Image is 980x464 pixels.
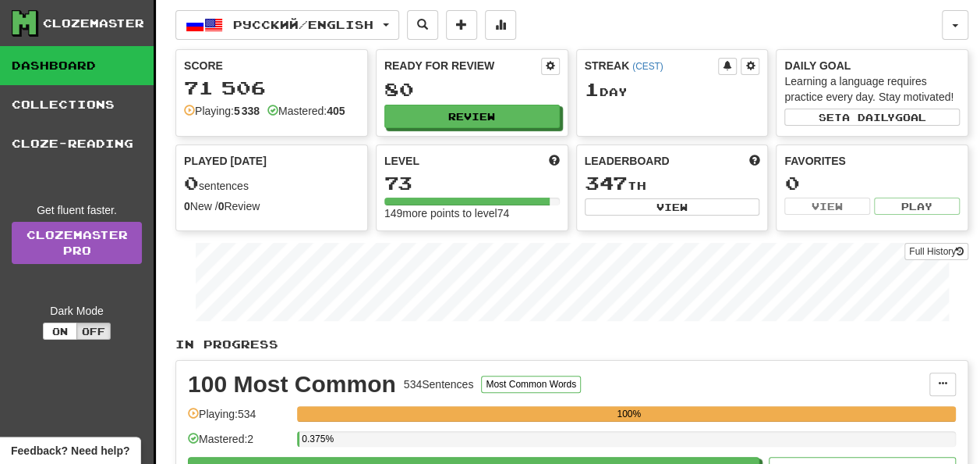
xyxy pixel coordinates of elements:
[175,337,968,352] p: In Progress
[384,58,541,73] div: Ready for Review
[784,73,960,105] div: Learning a language requires practice every day. Stay motivated!
[327,105,345,117] strong: 405
[784,109,960,126] button: Seta dailygoal
[784,173,960,193] div: 0
[184,103,260,119] div: Playing:
[585,58,719,73] div: Streak
[748,153,759,169] span: This week in points, UTC
[184,58,359,73] div: Score
[184,198,359,214] div: New / Review
[184,200,190,212] strong: 0
[784,198,870,215] button: View
[184,78,359,98] div: 71 506
[549,153,560,169] span: Score more points to level up
[188,406,289,432] div: Playing: 534
[585,173,760,194] div: th
[12,222,142,264] a: ClozemasterPro
[874,198,960,215] button: Play
[842,112,895,123] span: a daily
[585,172,628,194] span: 347
[384,173,560,193] div: 73
[784,58,960,73] div: Daily Goal
[12,303,142,319] div: Dark Mode
[585,80,760,100] div: Day
[407,10,438,40] button: Search sentences
[384,205,560,221] div: 149 more points to level 74
[585,198,760,216] button: View
[76,323,111,340] button: Off
[218,200,225,212] strong: 0
[585,153,670,169] span: Leaderboard
[784,153,960,169] div: Favorites
[184,153,267,169] span: Played [DATE]
[384,153,419,169] span: Level
[188,373,396,396] div: 100 Most Common
[384,105,560,128] button: Review
[585,78,600,100] span: 1
[43,323,77,340] button: On
[485,10,516,40] button: More stats
[267,103,345,119] div: Mastered:
[175,10,399,40] button: Русский/English
[234,105,260,117] strong: 5 338
[184,173,359,194] div: sentences
[404,377,474,392] div: 534 Sentences
[43,16,144,31] div: Clozemaster
[384,80,560,99] div: 80
[481,376,581,393] button: Most Common Words
[188,431,289,457] div: Mastered: 2
[184,172,199,194] span: 0
[12,202,142,218] div: Get fluent faster.
[632,61,663,72] a: (CEST)
[904,243,968,260] button: Full History
[11,443,129,459] span: Open feedback widget
[233,18,373,31] span: Русский / English
[302,406,956,422] div: 100%
[446,10,477,40] button: Add sentence to collection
